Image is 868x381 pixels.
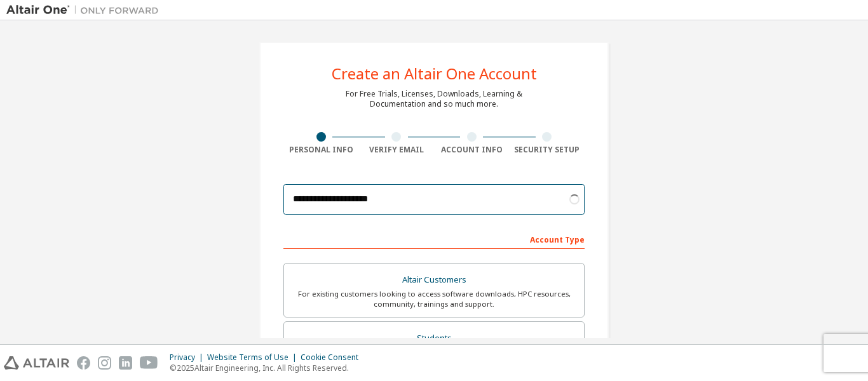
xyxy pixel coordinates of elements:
div: Security Setup [510,145,585,155]
div: Account Info [434,145,510,155]
img: instagram.svg [98,356,111,370]
img: altair_logo.svg [4,356,69,370]
img: facebook.svg [77,356,90,370]
div: Altair Customers [292,271,576,289]
div: Verify Email [359,145,435,155]
div: For Free Trials, Licenses, Downloads, Learning & Documentation and so much more. [346,89,522,109]
div: Cookie Consent [301,352,366,363]
div: Create an Altair One Account [332,66,537,81]
div: Website Terms of Use [207,352,301,363]
div: For existing customers looking to access software downloads, HPC resources, community, trainings ... [292,289,576,309]
img: youtube.svg [140,356,158,370]
img: linkedin.svg [119,356,132,370]
div: Account Type [283,229,585,249]
img: Altair One [6,4,165,17]
div: Privacy [170,352,207,363]
div: Personal Info [283,145,359,155]
div: Students [292,330,576,347]
p: © 2025 Altair Engineering, Inc. All Rights Reserved. [170,363,366,373]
